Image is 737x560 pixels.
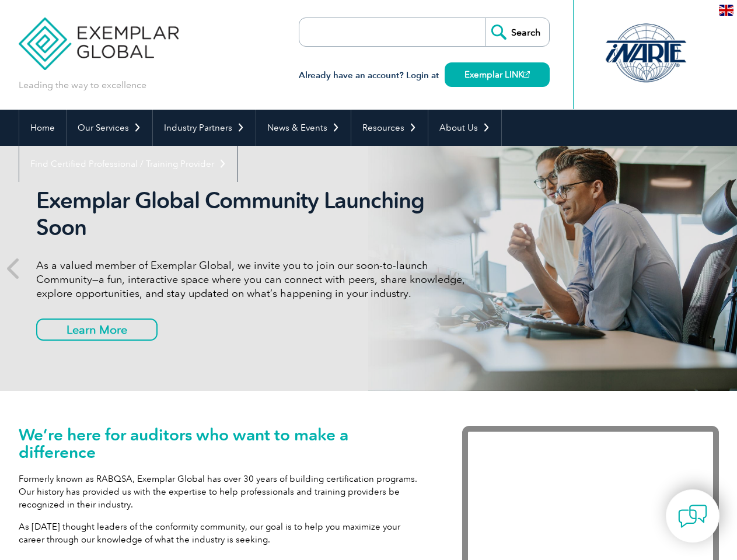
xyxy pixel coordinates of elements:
a: About Us [428,110,501,146]
p: Leading the way to excellence [19,79,146,92]
img: en [719,5,733,16]
h2: Exemplar Global Community Launching Soon [36,187,474,241]
input: Search [485,18,549,46]
a: Exemplar LINK [445,62,550,87]
a: News & Events [256,110,351,146]
a: Our Services [67,110,152,146]
img: open_square.png [523,71,530,78]
a: Learn More [36,318,158,341]
h3: Already have an account? Login at [299,68,550,83]
p: As a valued member of Exemplar Global, we invite you to join our soon-to-launch Community—a fun, ... [36,258,474,300]
a: Home [19,110,66,146]
p: Formerly known as RABQSA, Exemplar Global has over 30 years of building certification programs. O... [19,473,427,511]
a: Industry Partners [153,110,256,146]
a: Find Certified Professional / Training Provider [19,146,237,182]
img: contact-chat.png [678,502,707,531]
a: Resources [351,110,428,146]
p: As [DATE] thought leaders of the conformity community, our goal is to help you maximize your care... [19,520,427,546]
h1: We’re here for auditors who want to make a difference [19,426,427,461]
